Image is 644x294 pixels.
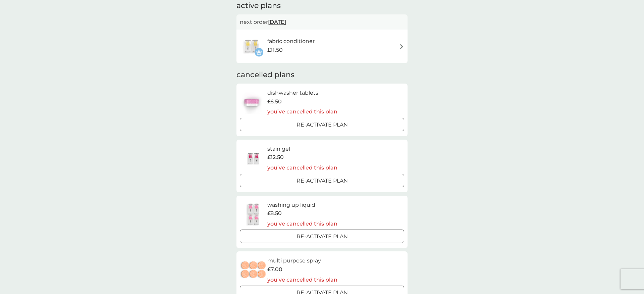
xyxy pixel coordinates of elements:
p: you’ve cancelled this plan [267,276,337,284]
p: Re-activate Plan [297,232,348,241]
h6: washing up liquid [267,201,337,209]
h2: cancelled plans [236,70,408,80]
span: £7.00 [267,265,282,274]
h6: fabric conditioner [267,37,315,46]
span: £12.50 [267,153,284,162]
p: you’ve cancelled this plan [267,107,337,116]
h6: multi purpose spray [267,256,337,265]
span: £11.50 [267,46,283,54]
span: £8.50 [267,209,282,218]
img: washing up liquid [240,202,267,226]
button: Re-activate Plan [240,174,404,187]
button: Re-activate Plan [240,118,404,131]
span: £6.50 [267,97,282,106]
button: Re-activate Plan [240,230,404,243]
img: fabric conditioner [240,35,263,58]
p: Re-activate Plan [297,120,348,129]
h6: stain gel [267,145,337,153]
h2: active plans [236,1,408,11]
p: Re-activate Plan [297,177,348,185]
span: [DATE] [268,15,286,29]
img: stain gel [240,147,267,170]
img: dishwasher tablets [240,91,263,114]
p: next order [240,18,404,27]
img: arrow right [399,44,404,49]
p: you’ve cancelled this plan [267,219,337,228]
p: you’ve cancelled this plan [267,163,337,172]
img: multi purpose spray [240,258,267,282]
h6: dishwasher tablets [267,89,337,97]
